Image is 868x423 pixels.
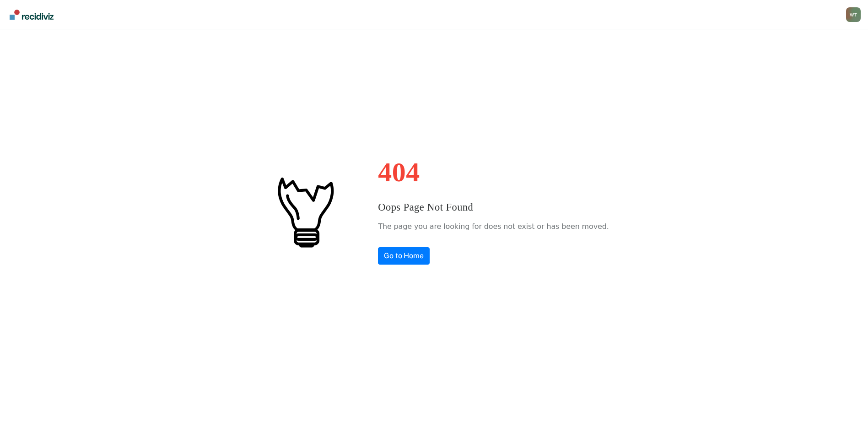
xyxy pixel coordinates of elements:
[259,166,350,257] img: #
[378,158,609,186] h1: 404
[846,7,861,22] div: W T
[378,220,609,233] p: The page you are looking for does not exist or has been moved.
[846,7,861,22] button: Profile dropdown button
[378,200,609,215] h3: Oops Page Not Found
[10,10,54,20] img: Recidiviz
[378,247,430,265] a: Go to Home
